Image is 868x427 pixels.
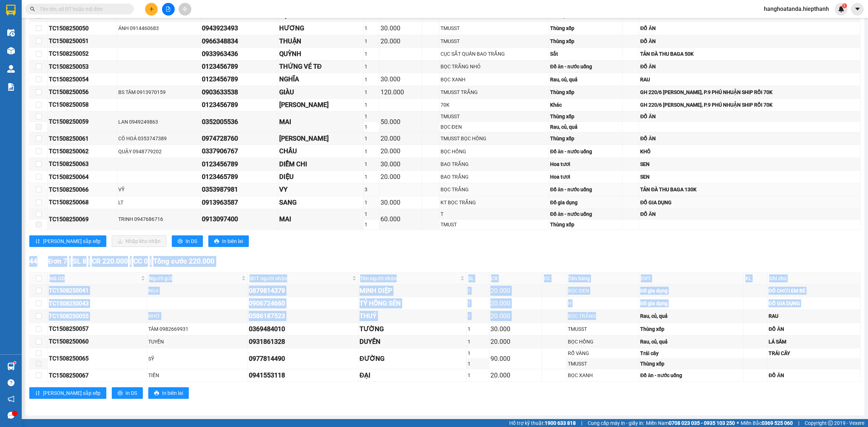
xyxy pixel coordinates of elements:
[149,274,240,282] span: Người gửi
[69,257,71,265] span: |
[248,297,358,310] td: 0906724660
[49,134,116,143] div: TC1508250061
[279,87,362,97] div: GIÀU
[550,198,621,206] div: Đồ gia dụng
[490,324,541,334] div: 30.000
[118,215,199,223] div: TRINH 0947686716
[202,74,276,84] div: 0123456789
[49,185,116,194] div: TC1508250066
[48,60,117,73] td: TC1508250053
[148,312,246,320] div: NHỚ
[640,198,859,206] div: ĐỒ GIA DỤNG
[279,74,362,84] div: NGHĨA
[359,298,465,308] div: TỶ HỒNG SÉN
[248,310,358,323] td: 0586187523
[49,337,146,346] div: TC1508250060
[35,390,40,396] span: sort-ascending
[467,273,490,285] th: SL
[380,146,421,156] div: 20.000
[365,37,378,45] div: 1
[202,117,276,127] div: 0352005536
[380,159,421,169] div: 30.000
[48,196,117,209] td: TC1508250068
[118,198,199,206] div: LT
[769,338,859,346] div: LÁ SÂM
[640,287,742,295] div: Đồ gia dụng
[441,123,548,131] div: BỌC ĐEN
[279,23,362,33] div: HƯƠNG
[380,133,421,144] div: 20.000
[550,101,621,109] div: Khác
[490,337,541,347] div: 20.000
[365,112,378,120] div: 1
[640,63,859,71] div: ĐỒ ĂN
[48,22,117,35] td: TC1508250050
[358,297,467,310] td: TỶ HỒNG SÉN
[162,3,175,16] button: file-add
[154,390,159,396] span: printer
[441,37,548,45] div: TMUSST
[490,298,541,308] div: 20.000
[278,99,363,111] td: TẢN ĐÀ
[118,88,199,96] div: BS TÂM 0913970159
[201,171,278,183] td: 0123465789
[468,338,488,346] div: 1
[118,118,199,126] div: LAN 0949249863
[279,133,362,144] div: [PERSON_NAME]
[202,197,276,208] div: 0913963587
[172,235,203,247] button: printerIn DS
[279,49,362,59] div: QUỲNH
[568,338,638,346] div: BỌC HỒNG
[7,363,15,370] img: warehouse-icon
[568,349,638,357] div: RỔ VÀNG
[133,257,148,265] span: CC 0
[48,323,147,336] td: TC1508250057
[567,273,639,285] th: Tên hàng
[769,325,859,333] div: ĐỒ ĂN
[640,148,859,155] div: KHÔ
[201,48,278,60] td: 0933963436
[380,117,421,127] div: 50.000
[380,172,421,182] div: 20.000
[441,76,548,84] div: BỌC XANH
[7,65,15,73] img: warehouse-icon
[278,60,363,73] td: THỨNG VÉ TĐ
[365,185,378,193] div: 3
[202,172,276,182] div: 0123465789
[202,61,276,72] div: 0123456789
[48,145,117,158] td: TC1508250062
[365,134,378,142] div: 1
[380,87,421,97] div: 120.000
[49,100,116,109] div: TC1508250058
[48,158,117,171] td: TC1508250063
[201,111,278,132] td: 0352005536
[550,63,621,71] div: Đồ ăn - nước uống
[201,60,278,73] td: 0123456789
[208,235,249,247] button: printerIn biên lai
[359,337,465,347] div: DUYÊN
[278,86,363,99] td: GIÀU
[441,24,548,32] div: TMUSST
[640,88,859,96] div: GH 220/6 [PERSON_NAME], P.9 PHÚ NHUẬN SHIP RỒI 70K
[48,111,117,132] td: TC1508250059
[49,215,116,224] div: TC1508250069
[278,183,363,196] td: VY
[640,24,859,32] div: ĐỒ ĂN
[201,73,278,86] td: 0123456789
[640,173,859,181] div: SEN
[380,23,421,33] div: 30.000
[202,100,276,110] div: 0123456789
[359,311,465,321] div: THUÝ
[29,387,106,399] button: sort-ascending[PERSON_NAME] sắp xếp
[441,112,548,120] div: TMUSST
[640,101,859,109] div: GH 220/6 [PERSON_NAME], P.9 PHÚ NHUẬN SHIP RỒI 70K
[365,63,378,71] div: 1
[40,5,125,13] input: Tìm tên, số ĐT hoặc mã đơn
[249,337,357,347] div: 0931861328
[250,274,351,282] span: SĐT người nhận
[186,237,197,245] span: In DS
[118,134,199,142] div: CÔ HOÁ 0353747389
[130,257,132,265] span: |
[49,49,116,58] div: TC1508250052
[278,196,363,209] td: SANG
